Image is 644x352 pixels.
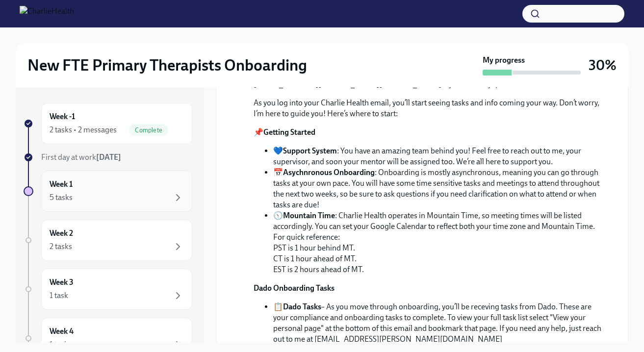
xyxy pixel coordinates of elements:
[589,56,617,74] h3: 30%
[41,152,121,162] span: First day at work
[254,98,604,119] p: As you log into your Charlie Health email, you’ll start seeing tasks and info coming your way. Do...
[50,125,117,135] div: 2 tasks • 2 messages
[50,326,74,337] h6: Week 4
[27,55,307,75] h2: New FTE Primary Therapists Onboarding
[273,146,604,167] li: 💙 : You have an amazing team behind you! Feel free to reach out to me, your supervisor, and soon ...
[483,55,525,66] strong: My progress
[273,210,604,275] li: 🕥 : Charlie Health operates in Mountain Time, so meeting times will be listed accordingly. You ca...
[50,192,73,203] div: 5 tasks
[254,283,335,293] strong: Dado Onboarding Tasks
[50,277,74,288] h6: Week 3
[129,126,168,134] span: Complete
[50,290,68,301] div: 1 task
[263,127,315,137] strong: Getting Started
[283,211,335,220] strong: Mountain Time
[96,152,121,162] strong: [DATE]
[50,339,68,350] div: 1 task
[24,269,192,310] a: Week 31 task
[283,168,375,177] strong: Asychnronous Onboarding
[24,220,192,261] a: Week 22 tasks
[24,152,192,163] a: First day at work[DATE]
[283,146,337,155] strong: Support System
[283,302,321,311] strong: Dado Tasks
[50,228,73,239] h6: Week 2
[50,179,73,190] h6: Week 1
[50,111,75,122] h6: Week -1
[273,167,604,210] li: 📅 : Onboarding is mostly asynchronous, meaning you can go through tasks at your own pace. You wil...
[24,103,192,144] a: Week -12 tasks • 2 messagesComplete
[273,302,604,345] li: 📋 – As you move through onboarding, you’ll be receving tasks from Dado. These are your compliance...
[20,6,74,22] img: CharlieHealth
[24,171,192,212] a: Week 15 tasks
[50,241,72,252] div: 2 tasks
[254,127,604,138] p: 📌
